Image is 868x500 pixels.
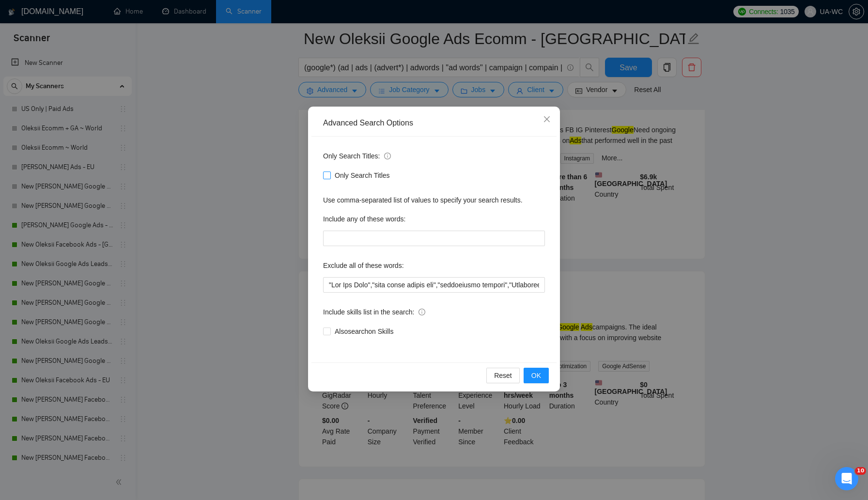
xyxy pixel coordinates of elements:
[534,107,560,133] button: Close
[835,467,858,490] iframe: Intercom live chat
[384,153,391,159] span: info-circle
[331,326,397,337] span: Also search on Skills
[323,307,425,317] span: Include skills list in the search:
[494,370,512,381] span: Reset
[323,211,405,227] label: Include any of these words:
[531,370,541,381] span: OK
[855,467,866,475] span: 10
[323,195,545,205] div: Use comma-separated list of values to specify your search results.
[418,309,425,315] span: info-circle
[543,115,551,123] span: close
[331,170,394,181] span: Only Search Titles
[524,368,549,383] button: OK
[323,118,545,128] div: Advanced Search Options
[486,368,520,383] button: Reset
[323,258,404,273] label: Exclude all of these words:
[323,151,391,161] span: Only Search Titles:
